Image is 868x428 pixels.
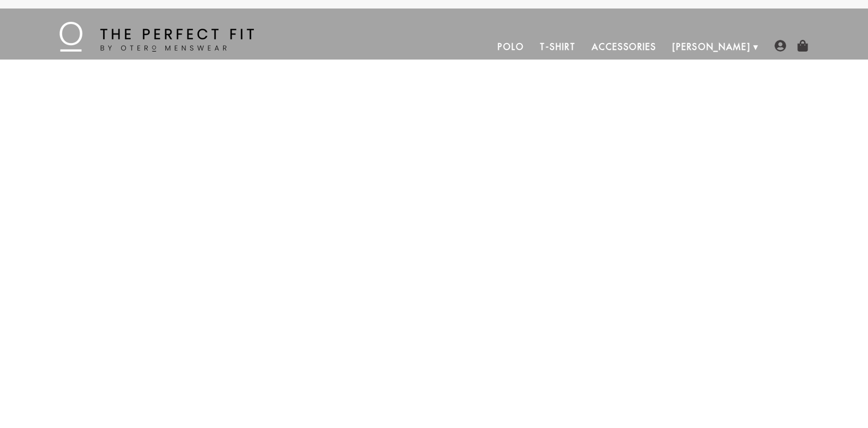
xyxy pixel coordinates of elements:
[59,22,254,52] img: The Perfect Fit - by Otero Menswear - Logo
[775,40,786,52] img: user-account-icon.png
[532,34,583,60] a: T-Shirt
[797,40,809,52] img: shopping-bag-icon.png
[665,34,759,60] a: [PERSON_NAME]
[584,34,665,60] a: Accessories
[490,34,532,60] a: Polo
